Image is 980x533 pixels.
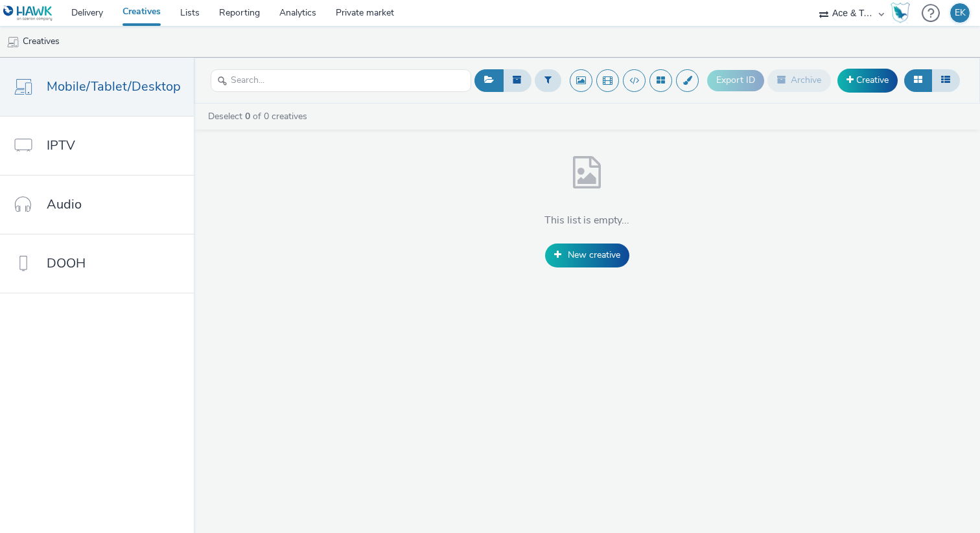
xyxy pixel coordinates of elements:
span: IPTV [47,136,75,155]
h4: This list is empty... [544,214,629,228]
span: Audio [47,195,82,214]
a: Hawk Academy [891,3,915,23]
a: New creative [545,244,629,267]
div: EK [955,3,966,23]
a: Deselect of 0 creatives [207,110,312,122]
button: Export ID [707,70,764,91]
span: DOOH [47,254,86,273]
span: Mobile/Tablet/Desktop [47,77,181,96]
strong: 0 [245,110,250,122]
img: undefined Logo [3,5,53,21]
button: Archive [767,69,831,91]
button: Grid [904,69,932,91]
button: Table [931,69,960,91]
img: mobile [6,36,19,49]
a: Creative [837,69,898,92]
span: New creative [568,249,620,261]
img: Hawk Academy [891,3,910,23]
input: Search... [211,69,471,92]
